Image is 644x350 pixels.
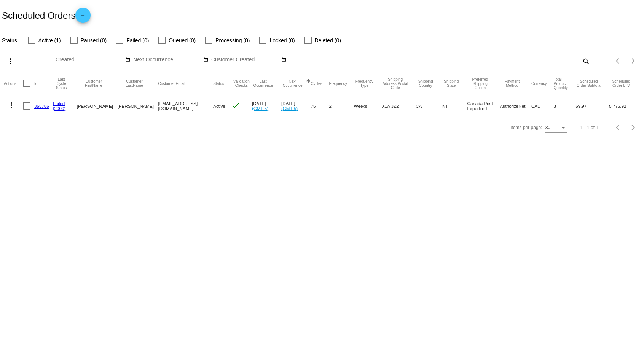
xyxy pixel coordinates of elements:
mat-icon: date_range [125,57,131,63]
a: 355786 [34,104,49,109]
button: Change sorting for FrequencyType [354,79,375,88]
mat-cell: 3 [554,95,576,117]
mat-icon: date_range [281,57,287,63]
button: Change sorting for ShippingCountry [416,79,435,88]
mat-select: Items per page: [545,125,567,131]
a: Failed [53,101,65,106]
button: Change sorting for Frequency [329,81,347,86]
mat-cell: Weeks [354,95,382,117]
input: Created [56,57,124,63]
button: Next page [626,120,641,135]
button: Change sorting for CurrencyIso [531,81,547,86]
mat-cell: NT [442,95,467,117]
mat-cell: Canada Post Expedited [467,95,500,117]
button: Change sorting for NextOccurrenceUtc [281,79,304,88]
mat-header-cell: Total Product Quantity [554,72,576,95]
button: Change sorting for CustomerEmail [158,81,185,86]
span: 30 [545,125,550,130]
mat-cell: CA [416,95,442,117]
span: Processing (0) [215,36,250,45]
mat-icon: more_vert [6,57,15,66]
mat-icon: add [78,13,88,22]
div: 1 - 1 of 1 [580,125,598,130]
span: Paused (0) [81,36,107,45]
input: Customer Created [211,57,280,63]
button: Change sorting for LastProcessingCycleId [53,77,70,90]
a: (2000) [53,106,66,111]
button: Change sorting for PaymentMethod.Type [500,79,524,88]
mat-cell: 75 [311,95,329,117]
mat-icon: more_vert [7,101,16,110]
mat-cell: CAD [531,95,554,117]
button: Change sorting for ShippingState [442,79,461,88]
mat-cell: [EMAIL_ADDRESS][DOMAIN_NAME] [158,95,213,117]
mat-cell: [PERSON_NAME] [118,95,158,117]
mat-cell: [DATE] [252,95,281,117]
mat-cell: AuthorizeNet [500,95,531,117]
mat-icon: date_range [203,57,209,63]
button: Next page [626,53,641,69]
mat-icon: check [231,101,240,110]
button: Change sorting for LifetimeValue [609,79,633,88]
span: Active (1) [38,36,61,45]
button: Change sorting for PreferredShippingOption [467,77,493,90]
mat-cell: X1A 3Z2 [382,95,416,117]
button: Previous page [611,53,626,69]
mat-cell: 5,775.92 [609,95,640,117]
button: Change sorting for Id [34,81,37,86]
div: Items per page: [510,125,542,130]
mat-icon: search [581,55,590,67]
mat-cell: 2 [329,95,354,117]
a: (GMT-5) [281,106,298,111]
button: Previous page [611,120,626,135]
button: Change sorting for Subtotal [575,79,602,88]
mat-cell: [DATE] [281,95,311,117]
mat-header-cell: Validation Checks [231,72,252,95]
mat-header-cell: Actions [4,72,23,95]
button: Change sorting for Status [213,81,224,86]
button: Change sorting for CustomerFirstName [77,79,111,88]
span: Locked (0) [269,36,295,45]
input: Next Occurrence [133,57,202,63]
span: Failed (0) [126,36,149,45]
mat-cell: [PERSON_NAME] [77,95,118,117]
a: (GMT-5) [252,106,268,111]
span: Active [213,104,225,109]
button: Change sorting for Cycles [311,81,322,86]
span: Deleted (0) [315,36,341,45]
button: Change sorting for LastOccurrenceUtc [252,79,274,88]
button: Change sorting for CustomerLastName [118,79,151,88]
mat-cell: 59.97 [575,95,609,117]
span: Queued (0) [169,36,196,45]
button: Change sorting for ShippingPostcode [382,77,409,90]
span: Status: [2,37,19,43]
h2: Scheduled Orders [2,8,91,23]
